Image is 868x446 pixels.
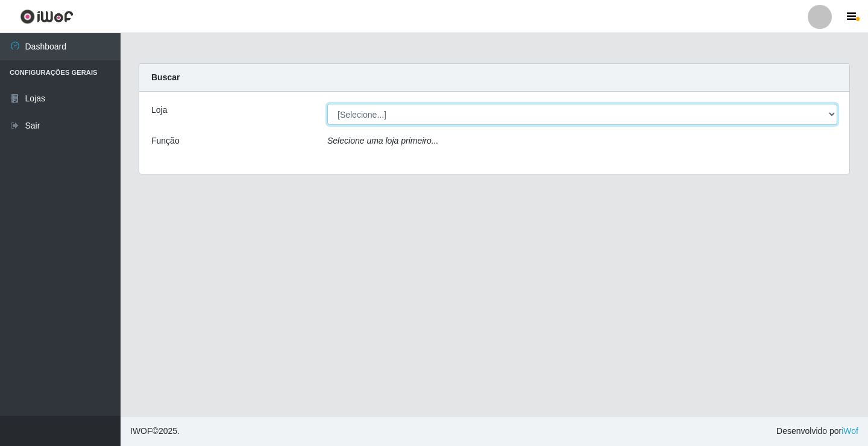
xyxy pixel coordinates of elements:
[151,72,180,82] strong: Buscar
[20,9,74,24] img: CoreUI Logo
[327,136,438,145] i: Selecione uma loja primeiro...
[841,426,858,436] a: iWof
[151,104,167,116] label: Loja
[130,425,180,438] span: © 2025 .
[130,426,153,436] span: IWOF
[151,135,180,147] label: Função
[776,425,858,438] span: Desenvolvido por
